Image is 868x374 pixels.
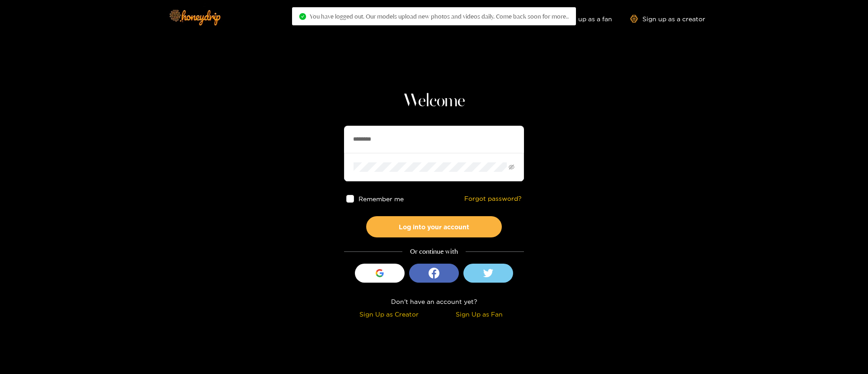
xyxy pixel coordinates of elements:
div: Sign Up as Creator [346,309,432,319]
a: Sign up as a creator [630,15,705,23]
a: Forgot password? [464,195,522,203]
div: Sign Up as Fan [436,309,522,319]
button: Log into your account [366,216,502,237]
span: check-circle [299,13,306,20]
div: Or continue with [344,246,524,257]
a: Sign up as a fan [550,15,612,23]
h1: Welcome [344,90,524,112]
div: Don't have an account yet? [344,296,524,307]
span: Remember me [359,195,404,202]
span: You have logged out. Our models upload new photos and videos daily. Come back soon for more.. [310,13,569,20]
span: eye-invisible [509,164,514,170]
